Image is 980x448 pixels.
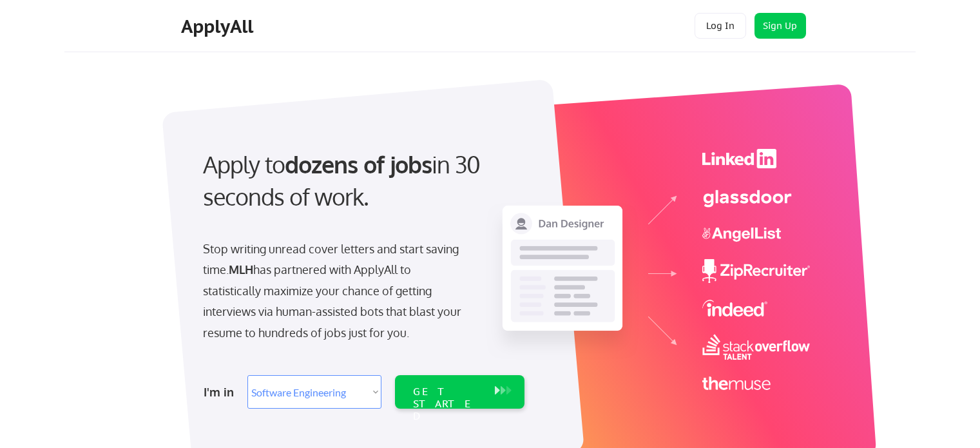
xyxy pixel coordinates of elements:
[754,13,806,39] button: Sign Up
[204,382,240,402] div: I'm in
[413,385,482,423] div: GET STARTED
[229,262,253,277] strong: MLH
[203,148,519,213] div: Apply to in 30 seconds of work.
[695,13,746,39] button: Log In
[285,150,432,179] strong: dozens of jobs
[181,15,257,37] div: ApplyAll
[203,239,468,343] div: Stop writing unread cover letters and start saving time. has partnered with ApplyAll to statistic...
